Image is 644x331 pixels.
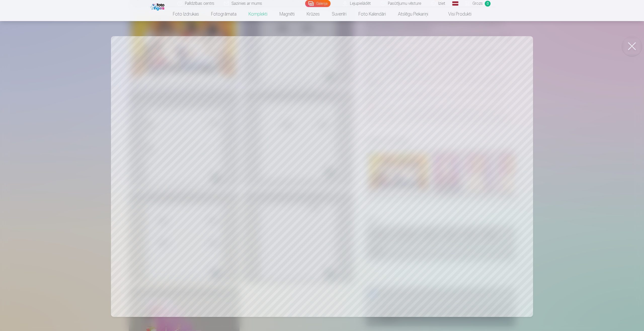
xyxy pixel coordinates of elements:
[352,7,392,21] a: Foto kalendāri
[301,7,326,21] a: Krūzes
[392,7,434,21] a: Atslēgu piekariņi
[472,1,483,7] span: Grozs
[205,7,243,21] a: Fotogrāmata
[485,1,491,7] span: 0
[243,7,273,21] a: Komplekti
[167,7,205,21] a: Foto izdrukas
[434,7,477,21] a: Visi produkti
[150,2,166,11] img: /fa1
[273,7,301,21] a: Magnēti
[326,7,352,21] a: Suvenīri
